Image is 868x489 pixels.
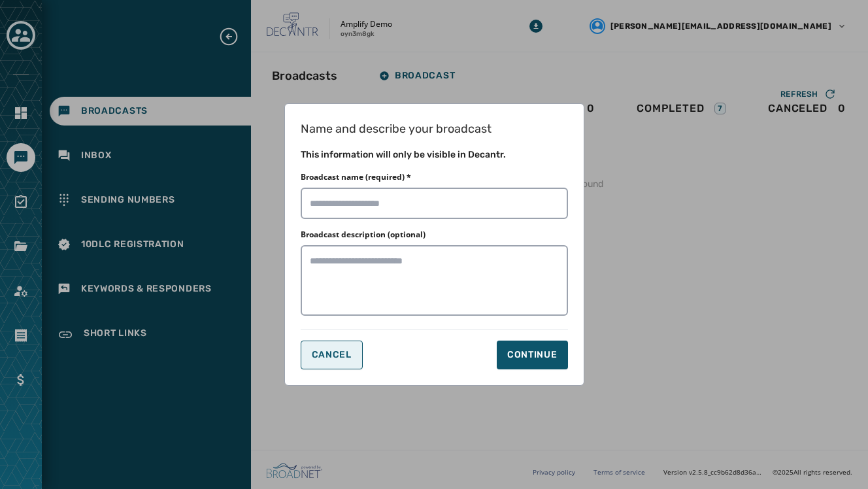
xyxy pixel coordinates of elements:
[507,348,558,362] div: Continue
[312,350,352,360] span: Cancel
[301,148,568,161] h2: This information will only be visible in Decantr.
[301,120,568,138] h1: Name and describe your broadcast
[301,341,363,369] button: Cancel
[301,229,426,240] label: Broadcast description (optional)
[301,172,411,182] label: Broadcast name (required) *
[497,341,568,369] button: Continue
